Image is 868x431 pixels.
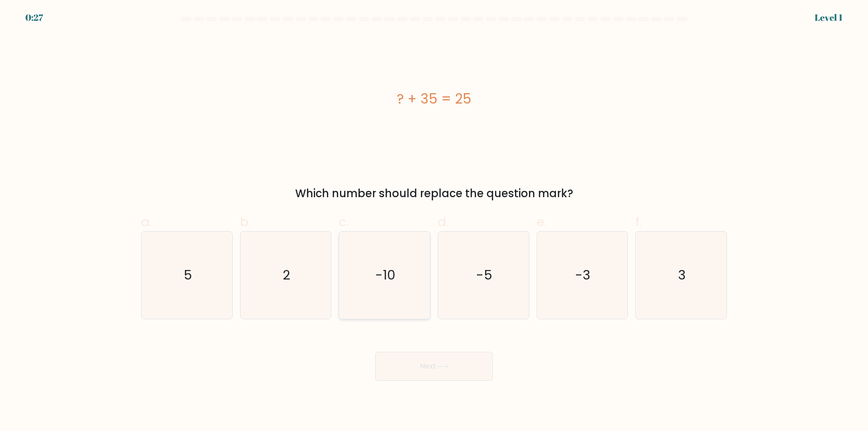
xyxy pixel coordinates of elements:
div: ? + 35 = 25 [141,89,727,109]
text: -3 [576,266,591,284]
div: Level 1 [815,11,843,24]
span: b. [240,213,251,231]
text: 2 [283,266,290,284]
text: 3 [678,266,686,284]
div: 0:27 [25,11,43,24]
span: c. [339,213,349,231]
span: e. [537,213,547,231]
span: d. [438,213,448,231]
text: -10 [375,266,396,284]
button: Next [375,352,493,381]
div: Which number should replace the question mark? [146,185,722,202]
span: a. [141,213,152,231]
span: f. [635,213,642,231]
text: -5 [476,266,492,284]
text: 5 [184,266,192,284]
